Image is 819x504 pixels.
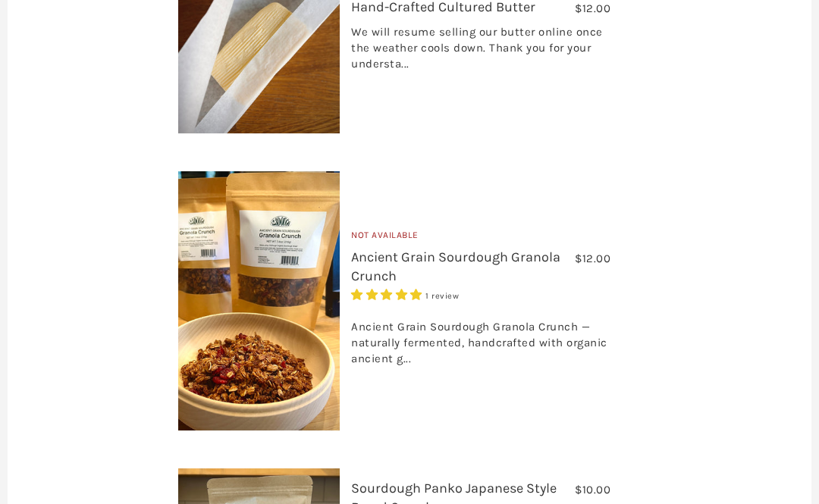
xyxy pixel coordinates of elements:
span: $12.00 [575,2,610,15]
a: Ancient Grain Sourdough Granola Crunch [351,249,560,284]
div: Not Available [351,228,610,249]
img: Ancient Grain Sourdough Granola Crunch [178,171,340,430]
span: 1 review [425,291,459,301]
span: $10.00 [575,483,610,496]
span: $12.00 [575,252,610,265]
div: We will resume selling our butter online once the weather cools down. Thank you for your understa... [351,24,610,80]
div: Ancient Grain Sourdough Granola Crunch — naturally fermented, handcrafted with organic ancient g... [351,303,610,374]
span: 5.00 stars [351,288,425,302]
